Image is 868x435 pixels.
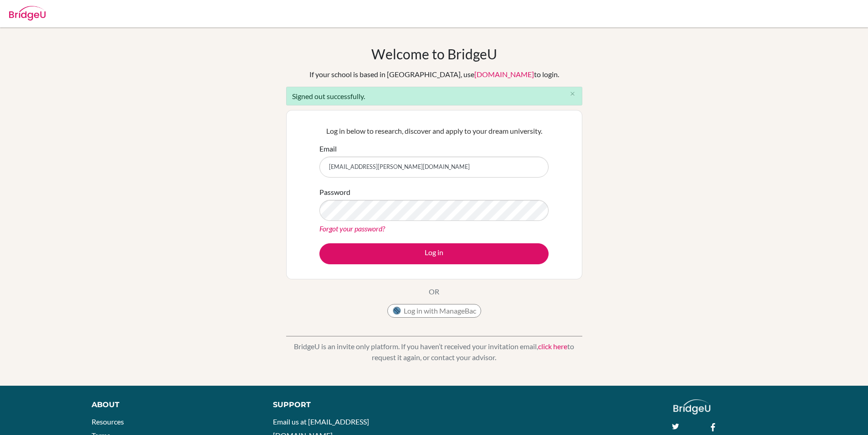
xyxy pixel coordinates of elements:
[673,399,710,414] img: logo_white@2x-f4f0deed5e89b7ecb1c2cc34c3e3d731f90f0f143d5ea2071677605dd97b5244.png
[286,341,582,363] p: BridgeU is an invite only platform. If you haven’t received your invitation email, to request it ...
[371,46,497,62] h1: Welcome to BridgeU
[319,187,350,198] label: Password
[92,399,252,410] div: About
[564,87,582,101] button: Close
[92,417,124,426] a: Resources
[319,126,549,136] p: Log in below to research, discover and apply to your dream university.
[319,224,385,233] a: Forgot your password?
[429,286,439,297] p: OR
[286,87,582,105] div: Signed out successfully.
[309,69,559,80] div: If your school is based in [GEOGRAPHIC_DATA], use to login.
[319,143,337,154] label: Email
[474,70,534,79] a: [DOMAIN_NAME]
[273,399,423,410] div: Support
[9,6,46,21] img: Bridge-U
[538,342,567,351] a: click here
[387,304,481,318] button: Log in with ManageBac
[569,90,576,97] i: close
[319,243,549,264] button: Log in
